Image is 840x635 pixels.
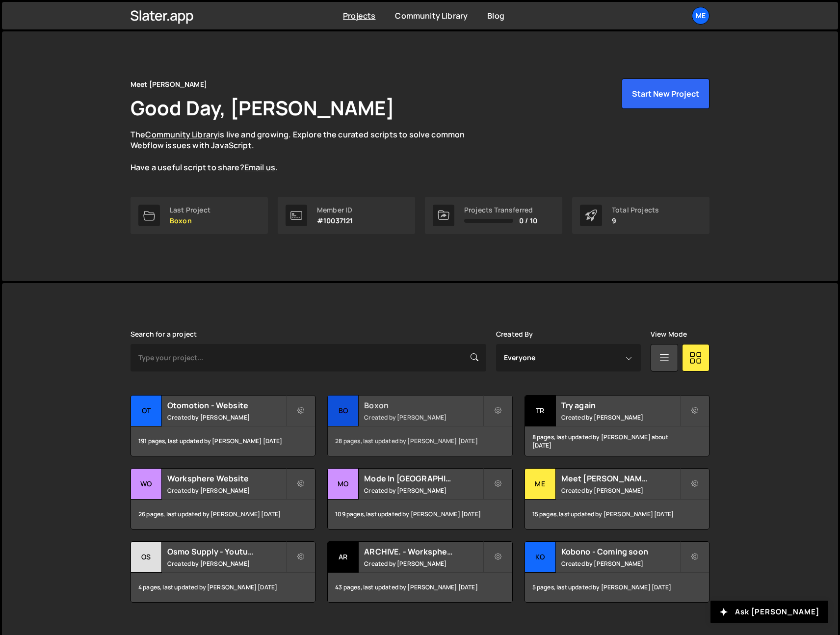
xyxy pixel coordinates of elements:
[525,395,709,456] a: Tr Try again Created by [PERSON_NAME] 8 pages, last updated by [PERSON_NAME] about [DATE]
[131,344,486,371] input: Type your project...
[131,129,484,173] p: The is live and growing. Explore the curated scripts to solve common Webflow issues with JavaScri...
[496,330,533,338] label: Created By
[167,473,286,484] h2: Worksphere Website
[131,330,197,338] label: Search for a project
[343,10,375,21] a: Projects
[561,546,680,557] h2: Kobono - Coming soon
[328,573,512,602] div: 43 pages, last updated by [PERSON_NAME] [DATE]
[167,400,286,411] h2: Otomotion - Website
[561,486,680,495] small: Created by [PERSON_NAME]
[167,546,286,557] h2: Osmo Supply - Youtube
[328,469,359,500] div: Mo
[395,10,468,21] a: Community Library
[525,573,709,602] div: 5 pages, last updated by [PERSON_NAME] [DATE]
[328,500,512,529] div: 109 pages, last updated by [PERSON_NAME] [DATE]
[525,426,709,456] div: 8 pages, last updated by [PERSON_NAME] about [DATE]
[525,396,556,426] div: Tr
[327,395,512,456] a: Bo Boxon Created by [PERSON_NAME] 28 pages, last updated by [PERSON_NAME] [DATE]
[170,206,210,214] div: Last Project
[525,541,709,603] a: Ko Kobono - Coming soon Created by [PERSON_NAME] 5 pages, last updated by [PERSON_NAME] [DATE]
[131,500,315,529] div: 26 pages, last updated by [PERSON_NAME] [DATE]
[612,206,659,214] div: Total Projects
[131,541,315,603] a: Os Osmo Supply - Youtube Created by [PERSON_NAME] 4 pages, last updated by [PERSON_NAME] [DATE]
[131,469,162,500] div: Wo
[692,7,709,25] a: Me
[131,395,315,456] a: Ot Otomotion - Website Created by [PERSON_NAME] 191 pages, last updated by [PERSON_NAME] [DATE]
[131,426,315,456] div: 191 pages, last updated by [PERSON_NAME] [DATE]
[328,426,512,456] div: 28 pages, last updated by [PERSON_NAME] [DATE]
[317,217,353,225] p: #10037121
[622,79,709,109] button: Start New Project
[525,468,709,529] a: Me Meet [PERSON_NAME]™ Created by [PERSON_NAME] 15 pages, last updated by [PERSON_NAME] [DATE]
[131,468,315,529] a: Wo Worksphere Website Created by [PERSON_NAME] 26 pages, last updated by [PERSON_NAME] [DATE]
[651,330,687,338] label: View Mode
[131,542,162,573] div: Os
[612,217,659,225] p: 9
[167,486,286,495] small: Created by [PERSON_NAME]
[131,79,207,90] div: Meet [PERSON_NAME]
[327,468,512,529] a: Mo Mode In [GEOGRAPHIC_DATA] Created by [PERSON_NAME] 109 pages, last updated by [PERSON_NAME] [D...
[364,473,482,484] h2: Mode In [GEOGRAPHIC_DATA]
[525,469,556,500] div: Me
[328,396,359,426] div: Bo
[525,500,709,529] div: 15 pages, last updated by [PERSON_NAME] [DATE]
[328,542,359,573] div: AR
[167,559,286,568] small: Created by [PERSON_NAME]
[364,486,482,495] small: Created by [PERSON_NAME]
[364,400,482,411] h2: Boxon
[561,413,680,422] small: Created by [PERSON_NAME]
[561,473,680,484] h2: Meet [PERSON_NAME]™
[561,400,680,411] h2: Try again
[131,94,394,121] h1: Good Day, [PERSON_NAME]
[364,413,482,422] small: Created by [PERSON_NAME]
[167,413,286,422] small: Created by [PERSON_NAME]
[131,573,315,602] div: 4 pages, last updated by [PERSON_NAME] [DATE]
[561,559,680,568] small: Created by [PERSON_NAME]
[327,541,512,603] a: AR ARCHIVE. - Worksphere Created by [PERSON_NAME] 43 pages, last updated by [PERSON_NAME] [DATE]
[131,396,162,426] div: Ot
[131,197,268,234] a: Last Project Boxon
[170,217,210,225] p: Boxon
[364,546,482,557] h2: ARCHIVE. - Worksphere
[710,601,828,623] button: Ask [PERSON_NAME]
[464,206,537,214] div: Projects Transferred
[364,559,482,568] small: Created by [PERSON_NAME]
[525,542,556,573] div: Ko
[519,217,537,225] span: 0 / 10
[487,10,504,21] a: Blog
[244,162,275,173] a: Email us
[145,129,218,140] a: Community Library
[317,206,353,214] div: Member ID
